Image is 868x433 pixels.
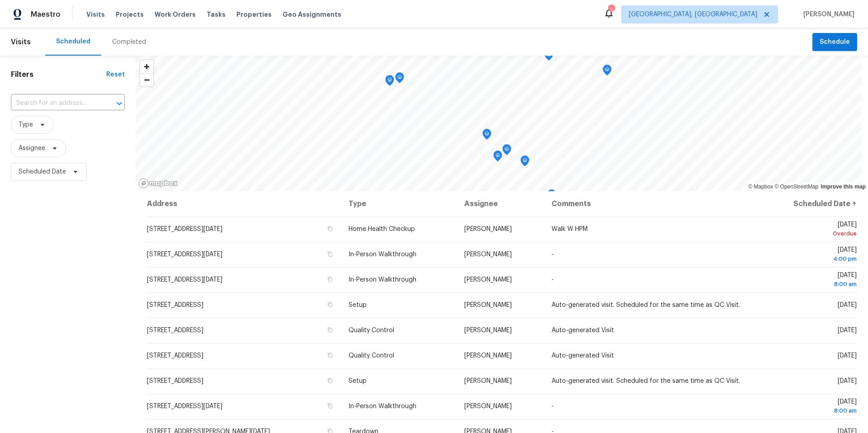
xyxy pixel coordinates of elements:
span: [PERSON_NAME] [464,226,512,232]
div: Reset [106,70,125,79]
span: [PERSON_NAME] [464,277,512,283]
div: Map marker [546,191,555,205]
button: Schedule [812,33,857,52]
div: Map marker [544,50,553,64]
button: Copy Address [326,250,334,258]
button: Zoom in [140,60,153,73]
span: Auto-generated Visit [552,327,614,334]
span: [GEOGRAPHIC_DATA], [GEOGRAPHIC_DATA] [629,10,757,19]
div: Map marker [603,65,612,79]
span: [DATE] [764,221,857,238]
th: Scheduled Date ↑ [757,191,857,216]
button: Open [113,97,126,110]
span: Work Orders [155,10,196,19]
div: Completed [112,38,146,47]
div: 4:00 pm [764,254,857,264]
button: Zoom out [140,73,153,86]
canvas: Map [136,56,861,191]
span: - [552,403,554,409]
span: [STREET_ADDRESS] [147,327,203,334]
div: 8:00 am [764,406,857,415]
span: [DATE] [838,378,857,384]
div: Map marker [395,72,404,86]
span: Walk W HPM [552,226,588,232]
span: [PERSON_NAME] [464,403,512,409]
span: [DATE] [764,272,857,289]
span: Setup [349,302,367,308]
span: [DATE] [838,327,857,334]
div: Overdue [764,229,857,238]
button: Copy Address [326,225,334,233]
span: Home Health Checkup [349,226,415,232]
button: Copy Address [326,402,334,410]
div: Scheduled [56,37,90,46]
span: [STREET_ADDRESS] [147,353,203,359]
span: Projects [116,10,144,19]
span: [STREET_ADDRESS][DATE] [147,403,222,409]
div: 1 [608,5,614,14]
button: Copy Address [326,326,334,334]
span: Zoom out [140,74,153,86]
span: [DATE] [838,353,857,359]
div: Map marker [520,155,529,169]
a: Mapbox [748,184,773,190]
span: Quality Control [349,353,394,359]
span: Maestro [31,10,61,19]
th: Type [341,191,457,216]
span: Geo Assignments [283,10,341,19]
span: In-Person Walkthrough [349,403,416,409]
span: Auto-generated visit. Scheduled for the same time as QC Visit. [552,378,740,384]
span: [PERSON_NAME] [464,251,512,258]
a: OpenStreetMap [774,184,818,190]
div: Map marker [493,151,502,165]
th: Assignee [457,191,544,216]
button: Copy Address [326,275,334,283]
span: In-Person Walkthrough [349,277,416,283]
span: [STREET_ADDRESS][DATE] [147,277,222,283]
span: Visits [86,10,105,19]
div: Map marker [482,129,491,143]
h1: Filters [11,70,106,79]
span: - [552,277,554,283]
span: Tasks [207,11,226,18]
span: [PERSON_NAME] [464,302,512,308]
span: [PERSON_NAME] [464,353,512,359]
a: Mapbox homepage [138,178,178,188]
button: Copy Address [326,301,334,309]
button: Copy Address [326,351,334,359]
span: - [552,251,554,258]
span: [PERSON_NAME] [464,327,512,334]
span: Type [19,120,33,129]
span: [STREET_ADDRESS][DATE] [147,251,222,258]
div: Map marker [502,144,511,158]
span: Visits [11,32,31,52]
span: [PERSON_NAME] [464,378,512,384]
span: [DATE] [764,399,857,415]
span: [DATE] [764,247,857,264]
span: Schedule [820,37,850,48]
span: Auto-generated visit. Scheduled for the same time as QC Visit. [552,302,740,308]
span: [STREET_ADDRESS] [147,302,203,308]
span: [STREET_ADDRESS][DATE] [147,226,222,232]
span: Auto-generated Visit [552,353,614,359]
div: Map marker [547,189,556,203]
span: [DATE] [838,302,857,308]
span: Assignee [19,144,45,153]
span: [PERSON_NAME] [800,10,854,19]
span: Setup [349,378,367,384]
th: Address [146,191,341,216]
span: In-Person Walkthrough [349,251,416,258]
div: Map marker [385,75,394,89]
div: 8:00 am [764,280,857,289]
button: Copy Address [326,377,334,385]
span: Quality Control [349,327,394,334]
input: Search for an address... [11,96,99,110]
a: Improve this map [821,184,866,190]
span: Properties [236,10,272,19]
th: Comments [544,191,758,216]
span: [STREET_ADDRESS] [147,378,203,384]
span: Scheduled Date [19,167,66,176]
